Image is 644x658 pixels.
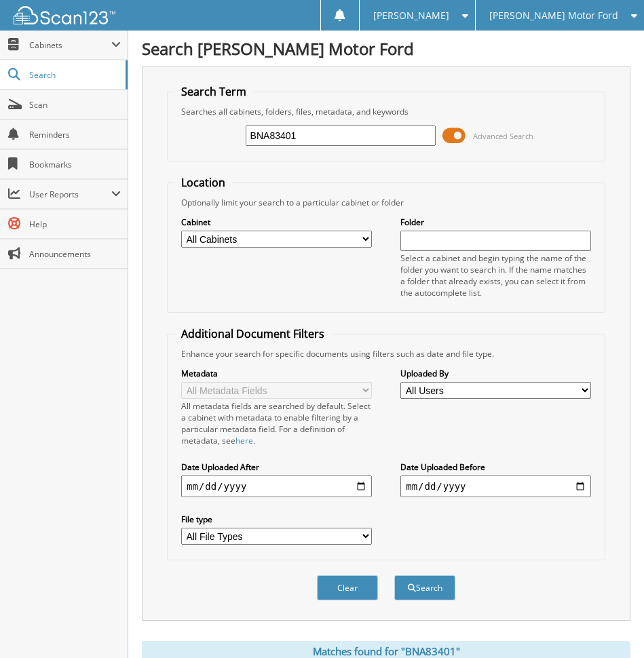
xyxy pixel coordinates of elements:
div: Optionally limit your search to a particular cabinet or folder [174,197,598,208]
button: Clear [317,575,378,600]
span: Bookmarks [29,159,121,170]
a: here [235,435,253,446]
span: [PERSON_NAME] [373,12,449,20]
input: end [400,476,591,497]
div: Enhance your search for specific documents using filters such as date and file type. [174,348,598,360]
label: Uploaded By [400,368,591,379]
label: Date Uploaded After [181,461,372,473]
div: All metadata fields are searched by default. Select a cabinet with metadata to enable filtering b... [181,400,372,446]
legend: Location [174,175,232,190]
span: User Reports [29,189,111,200]
span: Search [29,69,119,81]
span: Advanced Search [473,131,533,141]
label: Folder [400,216,591,228]
span: Scan [29,99,121,111]
span: Announcements [29,248,121,260]
div: Searches all cabinets, folders, files, metadata, and keywords [174,106,598,117]
label: Date Uploaded Before [400,461,591,473]
legend: Search Term [174,84,253,99]
span: [PERSON_NAME] Motor Ford [489,12,618,20]
label: File type [181,514,372,525]
span: Help [29,218,121,230]
div: Select a cabinet and begin typing the name of the folder you want to search in. If the name match... [400,252,591,298]
legend: Additional Document Filters [174,326,331,341]
img: scan123-logo-white.svg [14,6,115,24]
button: Search [394,575,455,600]
h1: Search [PERSON_NAME] Motor Ford [142,37,630,60]
label: Cabinet [181,216,372,228]
span: Reminders [29,129,121,140]
input: start [181,476,372,497]
label: Metadata [181,368,372,379]
span: Cabinets [29,39,111,51]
